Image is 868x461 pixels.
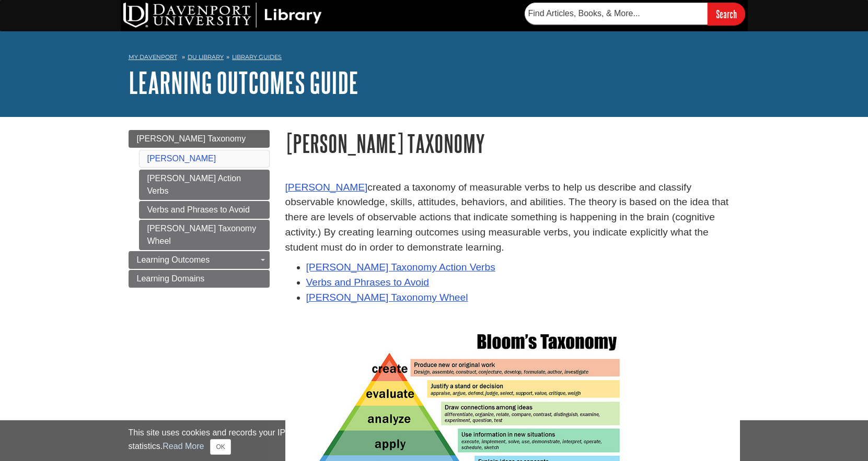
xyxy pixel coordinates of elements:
div: Guide Page Menu [129,130,270,288]
a: [PERSON_NAME] Taxonomy [129,130,270,148]
span: Learning Domains [137,274,205,283]
a: [PERSON_NAME] Taxonomy Action Verbs [306,262,495,273]
a: Learning Outcomes [129,251,270,269]
a: Library Guides [232,53,282,61]
a: Verbs and Phrases to Avoid [139,201,270,219]
a: [PERSON_NAME] [147,154,216,163]
a: My Davenport [129,53,177,62]
a: [PERSON_NAME] Action Verbs [139,170,270,200]
a: Learning Outcomes Guide [129,66,358,99]
a: [PERSON_NAME] [285,182,368,193]
div: This site uses cookies and records your IP address for usage statistics. Additionally, we use Goo... [129,427,740,455]
a: Learning Domains [129,270,270,288]
a: [PERSON_NAME] Taxonomy Wheel [306,292,468,303]
form: Searches DU Library's articles, books, and more [525,3,745,25]
nav: breadcrumb [129,50,740,67]
span: Learning Outcomes [137,255,210,264]
a: Verbs and Phrases to Avoid [306,277,429,288]
input: Find Articles, Books, & More... [525,3,708,25]
img: DU Library [123,3,322,28]
p: created a taxonomy of measurable verbs to help us describe and classify observable knowledge, ski... [285,180,740,255]
input: Search [708,3,745,25]
a: [PERSON_NAME] Taxonomy Wheel [139,220,270,250]
button: Close [210,439,230,455]
h1: [PERSON_NAME] Taxonomy [285,130,740,157]
a: DU Library [188,53,224,61]
a: Read More [163,442,204,451]
span: [PERSON_NAME] Taxonomy [137,134,246,143]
